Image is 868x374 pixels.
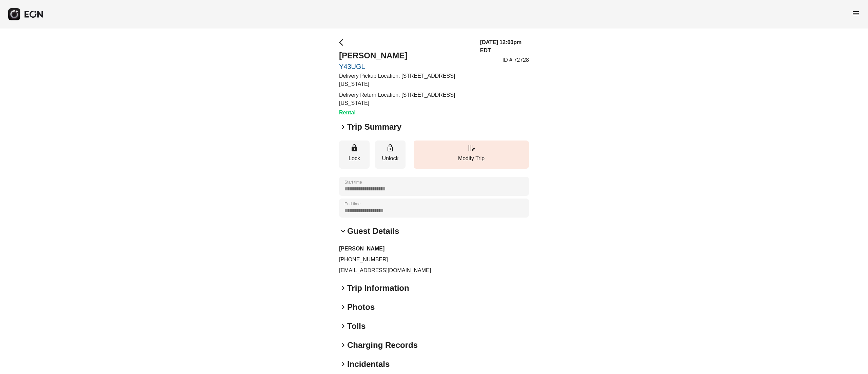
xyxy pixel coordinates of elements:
[339,284,347,292] span: keyboard_arrow_right
[339,256,529,264] p: [PHONE_NUMBER]
[347,302,375,313] h2: Photos
[350,144,358,152] span: lock
[339,227,347,235] span: keyboard_arrow_down
[339,91,472,107] p: Delivery Return Location: [STREET_ADDRESS][US_STATE]
[339,303,347,311] span: keyboard_arrow_right
[386,144,394,152] span: lock_open
[347,226,399,237] h2: Guest Details
[339,322,347,330] span: keyboard_arrow_right
[502,56,529,64] p: ID # 72728
[339,72,472,88] p: Delivery Pickup Location: [STREET_ADDRESS][US_STATE]
[347,321,366,332] h2: Tolls
[414,141,529,169] button: Modify Trip
[339,360,347,368] span: keyboard_arrow_right
[339,38,347,46] span: arrow_back_ios
[347,340,418,351] h2: Charging Records
[347,359,390,370] h2: Incidentals
[347,121,401,132] h2: Trip Summary
[339,141,370,169] button: Lock
[339,266,529,275] p: [EMAIL_ADDRESS][DOMAIN_NAME]
[417,154,526,163] p: Modify Trip
[467,144,475,152] span: edit_road
[378,154,402,163] p: Unlock
[339,245,529,253] h3: [PERSON_NAME]
[339,109,472,117] h3: Rental
[339,62,472,71] a: Y43UGL
[375,141,406,169] button: Unlock
[480,38,529,55] h3: [DATE] 12:00pm EDT
[339,341,347,349] span: keyboard_arrow_right
[347,283,409,294] h2: Trip Information
[339,50,472,61] h2: [PERSON_NAME]
[852,9,860,17] span: menu
[339,123,347,131] span: keyboard_arrow_right
[342,154,366,163] p: Lock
